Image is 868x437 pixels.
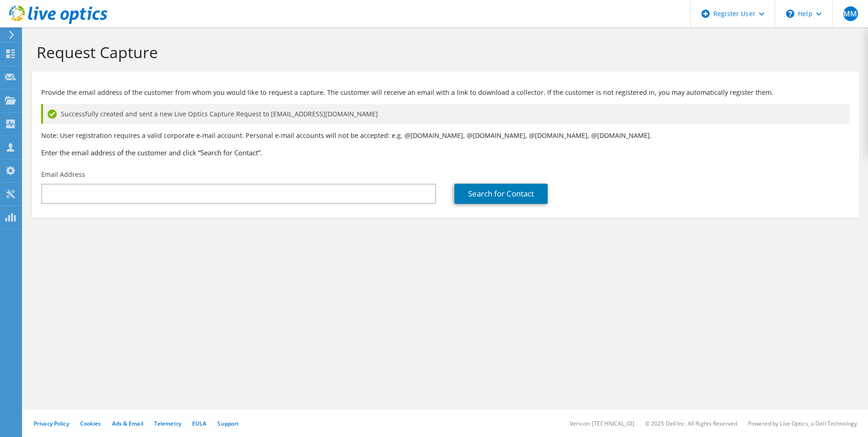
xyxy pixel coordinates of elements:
[61,109,378,119] span: Successfully created and sent a new Live Optics Capture Request to [EMAIL_ADDRESS][DOMAIN_NAME]
[37,43,850,62] h1: Request Capture
[217,420,239,427] a: Support
[80,420,101,427] a: Cookies
[41,170,85,179] label: Email Address
[748,420,857,427] li: Powered by Live Optics, a Dell Technology
[192,420,206,427] a: EULA
[786,10,794,18] svg: \n
[34,420,69,427] a: Privacy Policy
[41,147,850,158] h3: Enter the email address of the customer and click “Search for Contact”.
[41,87,850,98] p: Provide the email address of the customer from whom you would like to request a capture. The cust...
[454,184,548,204] a: Search for Contact
[570,420,634,427] li: Version: [TECHNICAL_ID]
[843,6,858,21] span: MM
[41,131,850,141] p: Note: User registration requires a valid corporate e-mail account. Personal e-mail accounts will ...
[112,420,143,427] a: Ads & Email
[154,420,181,427] a: Telemetry
[645,420,737,427] li: © 2025 Dell Inc. All Rights Reserved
